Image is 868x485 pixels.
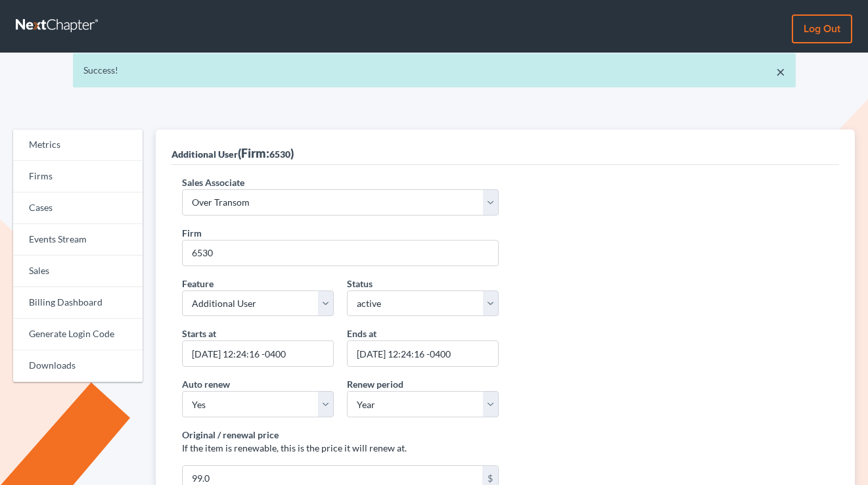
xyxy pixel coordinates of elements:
input: MM/DD/YYYY [182,340,334,367]
label: Sales Associate [182,175,244,189]
input: MM/DD/YYYY [347,340,499,367]
label: Renew period [347,377,403,391]
label: Status [347,277,373,290]
a: Metrics [13,129,143,161]
a: Log out [792,14,852,43]
div: (Firm: ) [171,145,294,161]
label: Auto renew [182,377,230,391]
a: Firms [13,161,143,193]
label: Original / renewal price [182,428,279,442]
input: 1234 [182,240,499,266]
a: Cases [13,193,143,224]
a: Downloads [13,350,143,382]
span: Additional User [171,149,238,160]
a: Sales [13,256,143,287]
a: Generate Login Code [13,319,143,350]
label: Ends at [347,327,377,340]
a: × [776,64,785,80]
a: Billing Dashboard [13,287,143,319]
a: Events Stream [13,224,143,256]
label: Feature [182,277,214,290]
span: 6530 [269,149,290,160]
label: Starts at [182,327,216,340]
label: Firm [182,226,202,240]
p: If the item is renewable, this is the price it will renew at. [182,442,499,455]
div: Success! [83,64,785,77]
